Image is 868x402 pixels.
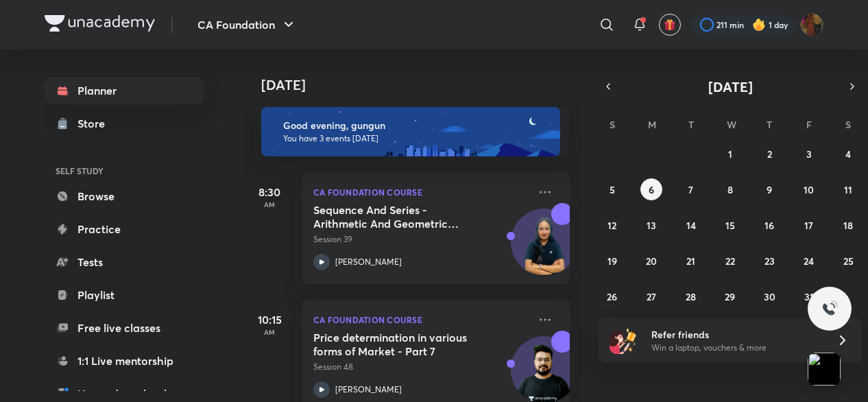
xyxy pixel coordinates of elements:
[688,183,693,196] abbr: October 7, 2025
[45,110,204,137] a: Store
[725,290,735,303] abbr: October 29, 2025
[189,11,305,38] button: CA Foundation
[767,118,772,131] abbr: Thursday
[335,383,402,396] p: [PERSON_NAME]
[798,250,820,272] button: October 24, 2025
[758,143,780,165] button: October 2, 2025
[804,183,814,196] abbr: October 10, 2025
[688,118,694,131] abbr: Tuesday
[845,118,851,131] abbr: Saturday
[727,183,733,196] abbr: October 8, 2025
[651,342,820,354] p: Win a laptop, vouchers & more
[764,290,775,303] abbr: October 30, 2025
[601,250,623,272] button: October 19, 2025
[45,159,204,182] h6: SELF STUDY
[649,183,654,196] abbr: October 6, 2025
[845,147,851,161] abbr: October 4, 2025
[686,219,696,232] abbr: October 14, 2025
[752,18,766,32] img: streak
[601,178,623,200] button: October 5, 2025
[844,183,852,196] abbr: October 11, 2025
[607,255,617,268] abbr: October 19, 2025
[242,200,297,209] p: AM
[242,184,297,200] h5: 8:30
[798,214,820,236] button: October 17, 2025
[640,285,662,307] button: October 27, 2025
[806,147,812,161] abbr: October 3, 2025
[843,255,854,268] abbr: October 25, 2025
[651,327,820,342] h6: Refer friends
[640,178,662,200] button: October 6, 2025
[680,214,702,236] button: October 14, 2025
[45,347,204,375] a: 1:1 Live mentorship
[646,255,657,268] abbr: October 20, 2025
[607,290,617,303] abbr: October 26, 2025
[798,178,820,200] button: October 10, 2025
[601,214,623,236] button: October 12, 2025
[798,285,820,307] button: October 31, 2025
[659,14,681,36] button: avatar
[601,285,623,307] button: October 26, 2025
[610,118,615,131] abbr: Sunday
[767,183,772,196] abbr: October 9, 2025
[261,107,560,156] img: evening
[647,219,656,232] abbr: October 13, 2025
[313,184,529,200] p: CA Foundation Course
[804,219,813,232] abbr: October 17, 2025
[45,248,204,276] a: Tests
[764,219,774,232] abbr: October 16, 2025
[77,115,113,132] div: Store
[725,219,735,232] abbr: October 15, 2025
[764,255,775,268] abbr: October 23, 2025
[242,311,297,328] h5: 10:15
[837,178,859,200] button: October 11, 2025
[640,250,662,272] button: October 20, 2025
[640,214,662,236] button: October 13, 2025
[242,328,297,336] p: AM
[313,233,529,246] p: Session 39
[719,250,741,272] button: October 22, 2025
[45,215,204,243] a: Practice
[708,78,753,96] span: [DATE]
[804,290,814,303] abbr: October 31, 2025
[686,255,695,268] abbr: October 21, 2025
[511,216,577,282] img: Avatar
[686,290,696,303] abbr: October 28, 2025
[680,285,702,307] button: October 28, 2025
[261,77,583,93] h4: [DATE]
[45,314,204,342] a: Free live classes
[837,214,859,236] button: October 18, 2025
[664,19,676,31] img: avatar
[843,219,853,232] abbr: October 18, 2025
[821,300,838,317] img: ttu
[313,311,529,328] p: CA Foundation Course
[313,331,484,358] h5: Price determination in various forms of Market - Part 7
[607,219,616,232] abbr: October 12, 2025
[767,147,772,161] abbr: October 2, 2025
[719,285,741,307] button: October 29, 2025
[283,133,548,144] p: You have 3 events [DATE]
[758,250,780,272] button: October 23, 2025
[313,203,484,230] h5: Sequence And Series - Arithmetic And Geometric Progressions - III
[725,255,735,268] abbr: October 22, 2025
[45,15,155,32] img: Company Logo
[610,183,615,196] abbr: October 5, 2025
[800,13,823,36] img: gungun Raj
[758,214,780,236] button: October 16, 2025
[313,361,529,373] p: Session 48
[45,182,204,210] a: Browse
[758,285,780,307] button: October 30, 2025
[728,147,732,161] abbr: October 1, 2025
[647,290,656,303] abbr: October 27, 2025
[837,250,859,272] button: October 25, 2025
[45,77,204,104] a: Planner
[45,281,204,309] a: Playlist
[45,15,155,35] a: Company Logo
[719,178,741,200] button: October 8, 2025
[680,250,702,272] button: October 21, 2025
[758,178,780,200] button: October 9, 2025
[648,118,656,131] abbr: Monday
[618,77,843,96] button: [DATE]
[610,327,637,354] img: referral
[719,143,741,165] button: October 1, 2025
